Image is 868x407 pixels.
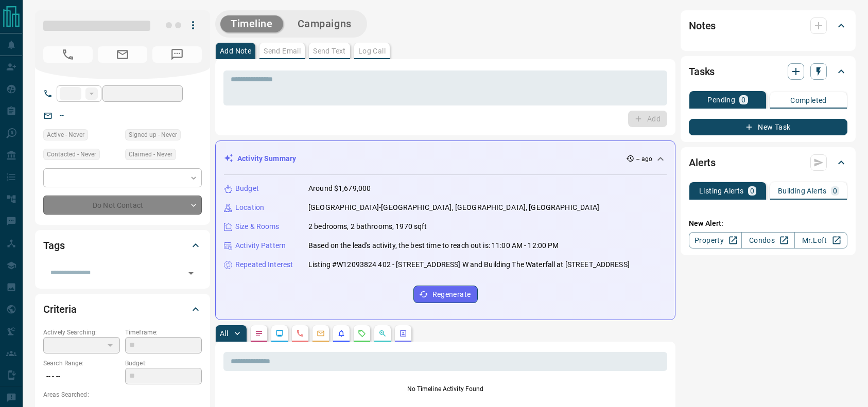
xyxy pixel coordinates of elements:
[43,328,120,337] p: Actively Searching:
[308,221,427,232] p: 2 bedrooms, 2 bathrooms, 1970 sqft
[184,266,198,280] button: Open
[308,183,371,194] p: Around $1,679,000
[129,130,177,140] span: Signed up - Never
[220,47,251,55] p: Add Note
[689,59,847,84] div: Tasks
[308,240,559,251] p: Based on the lead's activity, the best time to reach out is: 11:00 AM - 12:00 PM
[43,297,202,322] div: Criteria
[750,187,754,194] p: 0
[125,359,202,368] p: Budget:
[413,286,478,303] button: Regenerate
[275,329,284,338] svg: Lead Browsing Activity
[235,183,259,194] p: Budget
[224,149,667,168] div: Activity Summary-- ago
[43,196,202,215] div: Do Not Contact
[43,390,202,399] p: Areas Searched:
[220,330,228,337] p: All
[235,240,286,251] p: Activity Pattern
[699,187,744,194] p: Listing Alerts
[833,187,837,194] p: 0
[125,328,202,337] p: Timeframe:
[778,187,827,194] p: Building Alerts
[399,329,407,338] svg: Agent Actions
[707,96,735,103] p: Pending
[741,96,745,103] p: 0
[237,153,296,164] p: Activity Summary
[43,359,120,368] p: Search Range:
[43,237,64,254] h2: Tags
[235,221,280,232] p: Size & Rooms
[47,130,84,140] span: Active - Never
[220,15,283,32] button: Timeline
[689,63,715,80] h2: Tasks
[43,46,93,63] span: No Number
[689,150,847,175] div: Alerts
[794,232,847,249] a: Mr.Loft
[689,154,716,171] h2: Alerts
[689,232,742,249] a: Property
[60,111,64,119] a: --
[43,368,120,385] p: -- - --
[296,329,304,338] svg: Calls
[152,46,202,63] span: No Number
[287,15,362,32] button: Campaigns
[689,17,716,34] h2: Notes
[129,149,172,160] span: Claimed - Never
[689,13,847,38] div: Notes
[43,233,202,258] div: Tags
[223,384,667,394] p: No Timeline Activity Found
[308,259,630,270] p: Listing #W12093824 402 - [STREET_ADDRESS] W and Building The Waterfall at [STREET_ADDRESS]
[43,301,77,317] h2: Criteria
[741,232,794,249] a: Condos
[378,329,387,338] svg: Opportunities
[689,218,847,229] p: New Alert:
[235,259,293,270] p: Repeated Interest
[337,329,345,338] svg: Listing Alerts
[98,46,147,63] span: No Email
[636,154,652,164] p: -- ago
[308,202,600,213] p: [GEOGRAPHIC_DATA]-[GEOGRAPHIC_DATA], [GEOGRAPHIC_DATA], [GEOGRAPHIC_DATA]
[47,149,96,160] span: Contacted - Never
[358,329,366,338] svg: Requests
[790,97,827,104] p: Completed
[689,119,847,135] button: New Task
[235,202,264,213] p: Location
[255,329,263,338] svg: Notes
[317,329,325,338] svg: Emails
